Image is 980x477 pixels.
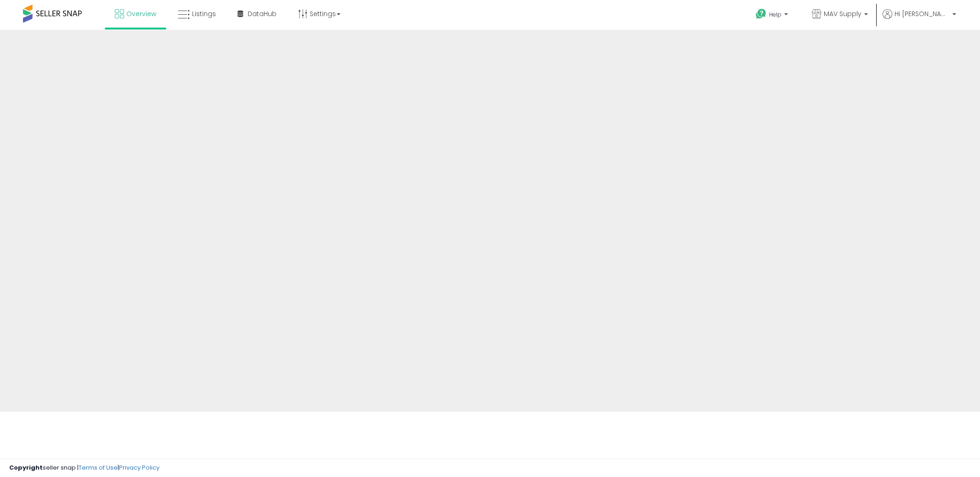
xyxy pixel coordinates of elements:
[248,9,277,18] span: DataHub
[192,9,216,18] span: Listings
[748,1,797,30] a: Help
[126,9,156,18] span: Overview
[824,9,861,18] span: MAV Supply
[895,9,950,18] span: Hi [PERSON_NAME]
[755,8,767,20] i: Get Help
[769,11,782,18] span: Help
[883,9,956,30] a: Hi [PERSON_NAME]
